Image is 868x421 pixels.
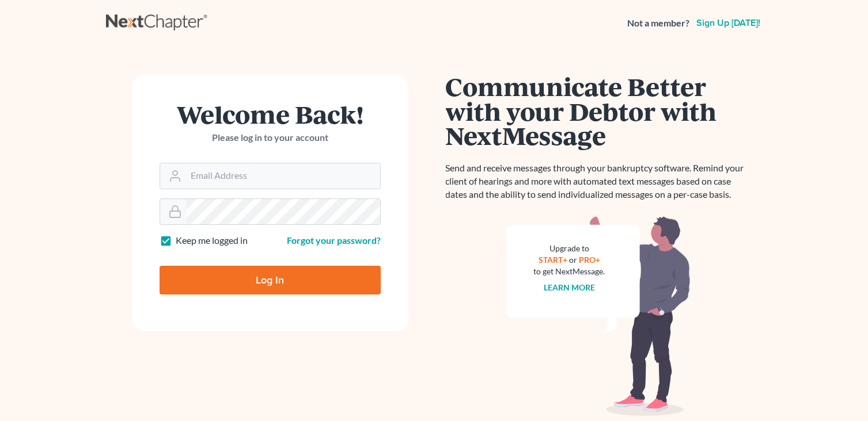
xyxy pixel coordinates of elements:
div: Upgrade to [534,243,605,254]
h1: Communicate Better with your Debtor with NextMessage [446,74,751,148]
a: START+ [539,255,567,265]
a: Sign up [DATE]! [694,18,763,28]
p: Please log in to your account [160,131,381,144]
div: to get NextMessage. [534,266,605,277]
input: Email Address [186,163,380,189]
input: Log In [160,266,381,294]
a: Learn more [544,282,595,292]
img: nextmessage_bg-59042aed3d76b12b5cd301f8e5b87938c9018125f34e5fa2b7a6b67550977c72.svg [506,215,691,416]
a: Forgot your password? [287,235,381,246]
strong: Not a member? [627,17,689,30]
p: Send and receive messages through your bankruptcy software. Remind your client of hearings and mo... [446,162,751,201]
span: or [569,255,577,265]
a: PRO+ [579,255,600,265]
h1: Welcome Back! [160,102,381,127]
label: Keep me logged in [176,234,248,247]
